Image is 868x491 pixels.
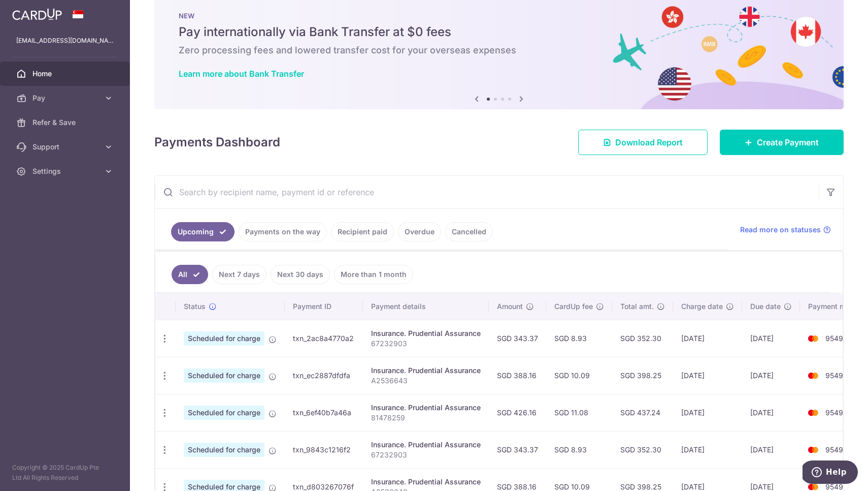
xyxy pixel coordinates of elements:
[285,394,363,431] td: txn_6ef40b7a46a
[184,301,206,312] span: Status
[371,413,481,423] p: 81478259
[740,225,821,235] span: Read more on statuses
[578,130,708,155] a: Download Report
[32,69,99,79] span: Home
[673,394,742,431] td: [DATE]
[803,461,858,486] iframe: Opens a widget where you can find more information
[615,136,683,148] span: Download Report
[212,265,266,284] a: Next 7 days
[742,394,800,431] td: [DATE]
[32,117,99,128] span: Refer & Save
[179,12,819,20] p: NEW
[184,406,264,420] span: Scheduled for charge
[489,394,546,431] td: SGD 426.16
[803,407,823,419] img: Bank Card
[371,339,481,349] p: 67232903
[554,301,593,312] span: CardUp fee
[742,357,800,394] td: [DATE]
[546,431,612,468] td: SGD 8.93
[32,166,99,176] span: Settings
[184,369,264,383] span: Scheduled for charge
[612,357,673,394] td: SGD 398.25
[371,440,481,450] div: Insurance. Prudential Assurance
[742,320,800,357] td: [DATE]
[803,370,823,382] img: Bank Card
[285,357,363,394] td: txn_ec2887dfdfa
[546,320,612,357] td: SGD 8.93
[398,222,441,241] a: Overdue
[612,431,673,468] td: SGD 352.30
[825,408,843,417] span: 9549
[331,222,394,241] a: Recipient paid
[445,222,493,241] a: Cancelled
[271,265,330,284] a: Next 30 days
[179,44,819,56] h6: Zero processing fees and lowered transfer cost for your overseas expenses
[612,320,673,357] td: SGD 352.30
[720,130,844,155] a: Create Payment
[154,133,280,151] h4: Payments Dashboard
[371,477,481,487] div: Insurance. Prudential Assurance
[179,24,819,40] h5: Pay internationally via Bank Transfer at $0 fees
[371,365,481,376] div: Insurance. Prudential Assurance
[673,357,742,394] td: [DATE]
[12,8,62,20] img: CardUp
[285,431,363,468] td: txn_9843c1216f2
[334,265,413,284] a: More than 1 month
[673,320,742,357] td: [DATE]
[172,265,208,284] a: All
[371,376,481,386] p: A2536643
[750,301,781,312] span: Due date
[681,301,723,312] span: Charge date
[32,93,99,103] span: Pay
[32,142,99,152] span: Support
[620,301,654,312] span: Total amt.
[497,301,523,312] span: Amount
[363,293,489,320] th: Payment details
[371,450,481,460] p: 67232903
[285,320,363,357] td: txn_2ac8a4770a2
[155,176,819,208] input: Search by recipient name, payment id or reference
[489,431,546,468] td: SGD 343.37
[184,331,264,346] span: Scheduled for charge
[803,332,823,345] img: Bank Card
[825,482,843,491] span: 9549
[171,222,235,241] a: Upcoming
[546,394,612,431] td: SGD 11.08
[489,320,546,357] td: SGD 343.37
[285,293,363,320] th: Payment ID
[184,443,264,457] span: Scheduled for charge
[371,328,481,339] div: Insurance. Prudential Assurance
[757,136,819,148] span: Create Payment
[803,444,823,456] img: Bank Card
[825,371,843,380] span: 9549
[239,222,327,241] a: Payments on the way
[825,334,843,343] span: 9549
[673,431,742,468] td: [DATE]
[179,69,304,79] a: Learn more about Bank Transfer
[489,357,546,394] td: SGD 388.16
[742,431,800,468] td: [DATE]
[546,357,612,394] td: SGD 10.09
[16,36,114,46] p: [EMAIL_ADDRESS][DOMAIN_NAME]
[825,445,843,454] span: 9549
[612,394,673,431] td: SGD 437.24
[740,225,831,235] a: Read more on statuses
[371,403,481,413] div: Insurance. Prudential Assurance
